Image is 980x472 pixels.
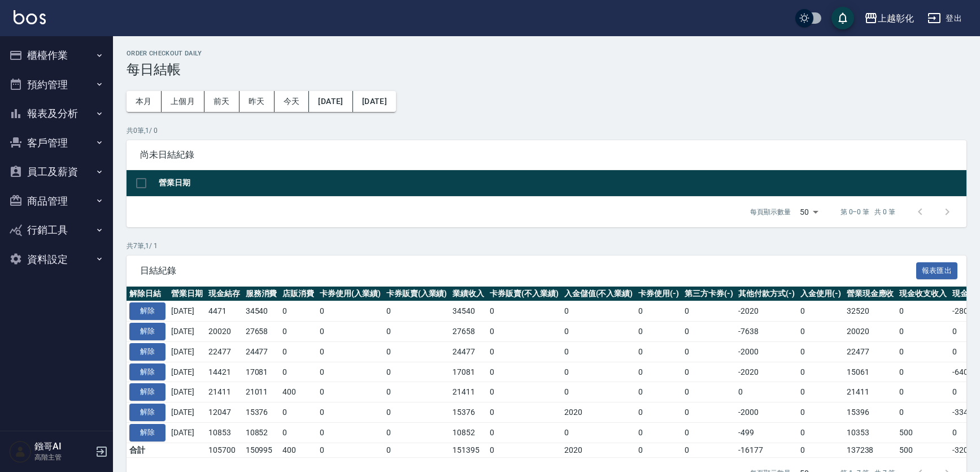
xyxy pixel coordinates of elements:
[561,382,636,402] td: 0
[450,287,487,301] th: 業績收入
[896,301,949,322] td: 0
[487,402,561,423] td: 0
[317,287,384,301] th: 卡券使用(入業績)
[129,323,165,340] button: 解除
[317,422,384,443] td: 0
[34,441,92,452] h5: 鏹哥AI
[129,363,165,381] button: 解除
[750,207,791,217] p: 每頁顯示數量
[156,170,966,197] th: 營業日期
[206,362,243,382] td: 14421
[682,402,736,423] td: 0
[487,322,561,342] td: 0
[896,362,949,382] td: 0
[916,265,958,275] a: 報表匯出
[896,402,949,423] td: 0
[735,301,798,322] td: -2020
[844,402,897,423] td: 15396
[168,402,206,423] td: [DATE]
[243,382,280,402] td: 21011
[353,91,396,112] button: [DATE]
[384,422,450,443] td: 0
[682,382,736,402] td: 0
[243,341,280,362] td: 24477
[280,301,317,322] td: 0
[923,8,966,29] button: 登出
[129,302,165,320] button: 解除
[635,287,682,301] th: 卡券使用(-)
[127,50,966,57] h2: Order checkout daily
[735,322,798,342] td: -7638
[168,301,206,322] td: [DATE]
[206,402,243,423] td: 12047
[561,322,636,342] td: 0
[487,382,561,402] td: 0
[831,7,854,29] button: save
[487,422,561,443] td: 0
[735,362,798,382] td: -2020
[243,362,280,382] td: 17081
[844,382,897,402] td: 21411
[840,207,895,217] p: 第 0–0 筆 共 0 筆
[896,382,949,402] td: 0
[798,287,844,301] th: 入金使用(-)
[487,341,561,362] td: 0
[384,322,450,342] td: 0
[682,287,736,301] th: 第三方卡券(-)
[735,341,798,362] td: -2000
[635,382,682,402] td: 0
[127,241,966,251] p: 共 7 筆, 1 / 1
[844,322,897,342] td: 20020
[275,91,310,112] button: 今天
[844,362,897,382] td: 15061
[682,362,736,382] td: 0
[896,287,949,301] th: 現金收支收入
[735,422,798,443] td: -499
[450,362,487,382] td: 17081
[860,7,918,30] button: 上越彰化
[162,91,204,112] button: 上個月
[5,187,108,216] button: 商品管理
[798,301,844,322] td: 0
[878,11,914,25] div: 上越彰化
[384,443,450,457] td: 0
[129,404,165,421] button: 解除
[450,301,487,322] td: 34540
[735,382,798,402] td: 0
[450,422,487,443] td: 10852
[280,341,317,362] td: 0
[844,443,897,457] td: 137238
[635,422,682,443] td: 0
[127,91,162,112] button: 本月
[798,362,844,382] td: 0
[735,402,798,423] td: -2000
[280,443,317,457] td: 400
[243,443,280,457] td: 150995
[844,341,897,362] td: 22477
[896,341,949,362] td: 0
[243,422,280,443] td: 10852
[635,443,682,457] td: 0
[280,287,317,301] th: 店販消費
[635,402,682,423] td: 0
[735,287,798,301] th: 其他付款方式(-)
[309,91,352,112] button: [DATE]
[561,341,636,362] td: 0
[317,443,384,457] td: 0
[487,301,561,322] td: 0
[561,301,636,322] td: 0
[450,322,487,342] td: 27658
[795,197,822,227] div: 50
[735,443,798,457] td: -16177
[561,443,636,457] td: 2020
[280,322,317,342] td: 0
[280,422,317,443] td: 0
[317,382,384,402] td: 0
[140,265,916,276] span: 日結紀錄
[896,322,949,342] td: 0
[450,382,487,402] td: 21411
[682,443,736,457] td: 0
[384,402,450,423] td: 0
[561,287,636,301] th: 入金儲值(不入業績)
[317,322,384,342] td: 0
